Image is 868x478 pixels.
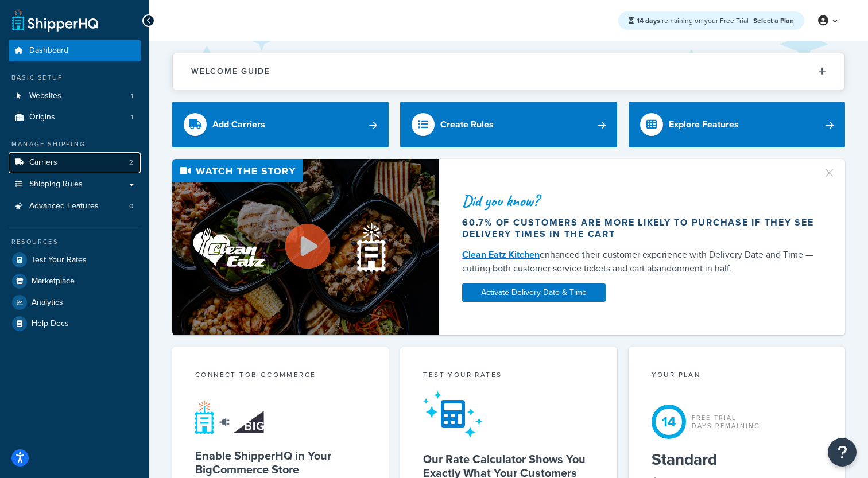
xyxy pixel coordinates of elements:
[9,139,141,149] div: Manage Shipping
[29,158,57,168] span: Carriers
[9,152,141,173] a: Carriers2
[692,414,761,430] div: Free Trial Days Remaining
[9,107,141,128] li: Origins
[29,46,68,56] span: Dashboard
[440,116,494,133] div: Create Rules
[131,91,133,101] span: 1
[129,158,133,168] span: 2
[828,438,857,467] button: Open Resource Center
[32,319,69,329] span: Help Docs
[195,449,366,476] h5: Enable ShipperHQ in Your BigCommerce Store
[9,271,141,292] a: Marketplace
[32,255,87,265] span: Test Your Rates
[173,53,844,90] button: Welcome Guide
[172,102,389,147] a: Add Carriers
[212,116,265,133] div: Add Carriers
[423,370,594,383] div: Test your rates
[9,73,141,83] div: Basic Setup
[129,201,133,211] span: 0
[462,193,815,209] div: Did you know?
[195,400,267,434] img: connect-shq-bc-71769feb.svg
[9,152,141,173] li: Carriers
[652,450,822,469] h5: Standard
[32,298,63,308] span: Analytics
[9,196,141,217] a: Advanced Features0
[9,86,141,107] a: Websites1
[462,217,815,240] div: 60.7% of customers are more likely to purchase if they see delivery times in the cart
[9,292,141,313] a: Analytics
[9,313,141,334] a: Help Docs
[195,370,366,383] div: Connect to BigCommerce
[637,15,750,26] span: remaining on your Free Trial
[462,283,606,302] a: Activate Delivery Date & Time
[652,405,686,439] div: 14
[9,40,141,61] a: Dashboard
[462,248,540,261] a: Clean Eatz Kitchen
[172,159,439,335] img: Video thumbnail
[29,91,61,101] span: Websites
[9,250,141,270] a: Test Your Rates
[9,237,141,247] div: Resources
[9,107,141,128] a: Origins1
[191,67,270,76] h2: Welcome Guide
[637,15,660,26] strong: 14 days
[629,102,845,147] a: Explore Features
[652,370,822,383] div: Your Plan
[9,86,141,107] li: Websites
[131,112,133,122] span: 1
[669,116,739,133] div: Explore Features
[9,174,141,195] a: Shipping Rules
[753,15,794,26] a: Select a Plan
[29,180,83,189] span: Shipping Rules
[462,248,815,275] div: enhanced their customer experience with Delivery Date and Time — cutting both customer service ti...
[29,112,55,122] span: Origins
[9,196,141,217] li: Advanced Features
[29,201,99,211] span: Advanced Features
[400,102,617,147] a: Create Rules
[32,277,75,286] span: Marketplace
